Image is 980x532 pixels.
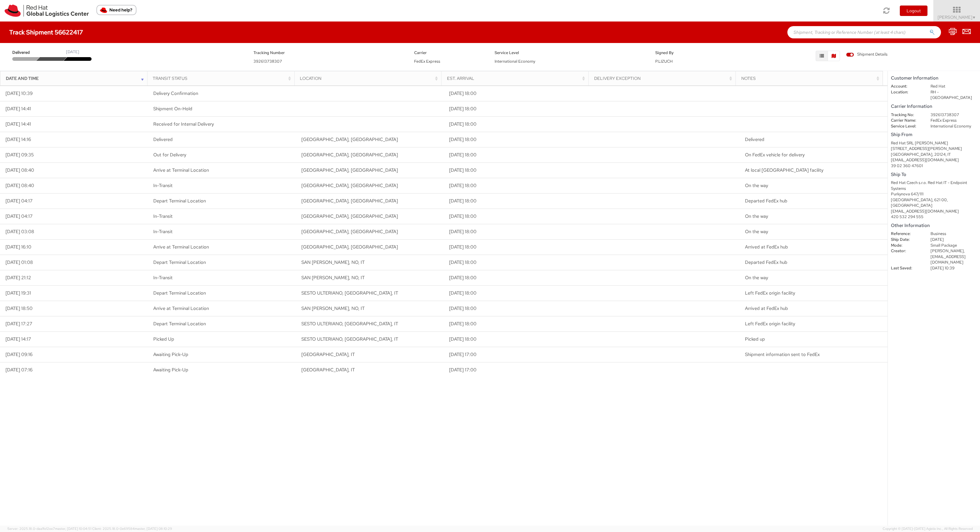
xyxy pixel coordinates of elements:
span: SYROVICE, CZ [301,182,398,189]
span: Delivered [153,136,173,143]
td: [DATE] 18:00 [444,255,592,270]
span: In-Transit [153,213,173,219]
span: Left FedEx origin facility [745,321,795,327]
h5: Carrier [414,51,485,55]
label: Shipment Details [846,52,888,58]
span: Awaiting Pick-Up [153,351,188,358]
td: [DATE] 18:00 [444,86,592,101]
h5: Signed By [655,51,727,55]
span: SAN PIETRO MOSEZZO, NO, IT [301,305,365,311]
td: [DATE] 18:00 [444,101,592,117]
span: Depart Terminal Location [153,321,206,327]
div: Transit Status [153,75,292,81]
span: MILAN, IT [301,367,355,373]
span: Client: 2025.18.0-0e69584 [92,526,172,531]
span: Arrived at FedEx hub [745,244,788,250]
div: Est. Arrival [447,75,586,81]
dt: Tracking No: [886,112,926,118]
span: Depart Terminal Location [153,198,206,204]
span: On the way [745,213,768,219]
span: Delivery Confirmation [153,90,198,96]
div: Location [300,75,439,81]
span: On the way [745,182,768,189]
td: [DATE] 18:00 [444,224,592,240]
div: 420 532 294 555 [891,214,977,220]
dt: Creator: [886,248,926,254]
span: Arrive at Terminal Location [153,244,209,250]
span: VIENNA, AT [301,244,398,250]
span: master, [DATE] 08:10:29 [135,526,172,531]
h5: Other Information [891,223,977,228]
td: [DATE] 18:00 [444,270,592,286]
span: Delivered [745,136,764,143]
span: SESTO ULTERIANO, MI, IT [301,336,398,342]
span: SYROVICE, CZ [301,152,398,158]
h5: Tracking Number [253,51,405,55]
span: Server: 2025.18.0-daa1fe12ee7 [7,526,91,531]
h5: Carrier Information [891,104,977,109]
span: In-Transit [153,275,173,281]
div: [GEOGRAPHIC_DATA], 20124, IT [891,152,977,158]
span: Arrive at Terminal Location [153,305,209,311]
span: Departed FedEx hub [745,259,787,265]
span: SYROVICE, CZ [301,167,398,173]
td: [DATE] 18:00 [444,178,592,194]
dt: Mode: [886,243,926,248]
td: [DATE] 18:00 [444,209,592,224]
h5: Ship From [891,132,977,137]
div: Delivery Exception [594,75,734,81]
input: Shipment, Tracking or Reference Number (at least 4 chars) [787,26,941,38]
div: Notes [741,75,881,81]
dt: Reference: [886,231,926,237]
span: Depart Terminal Location [153,259,206,265]
span: Arrive at Terminal Location [153,167,209,173]
td: [DATE] 18:00 [444,301,592,316]
td: [DATE] 18:00 [444,286,592,301]
div: Red Hat SRL [PERSON_NAME] [891,140,977,146]
span: FedEx Express [414,59,440,64]
div: [DATE] [66,49,79,55]
span: Received for Internal Delivery [153,121,214,127]
span: ▼ [972,15,976,20]
span: SESTO ULTERIANO, MI, IT [301,290,398,296]
td: [DATE] 18:00 [444,132,592,147]
span: Shipment information sent to FedEx [745,351,820,358]
dt: Account: [886,84,926,89]
td: [DATE] 18:00 [444,147,592,163]
h5: Service Level [495,51,646,55]
td: [DATE] 17:00 [444,362,592,378]
span: Out for Delivery [153,152,186,158]
td: [DATE] 18:00 [444,316,592,332]
dt: Ship Date: [886,237,926,243]
span: Depart Terminal Location [153,290,206,296]
span: 392613738307 [253,59,282,64]
span: VIENNA, AT [301,198,398,204]
span: Arrived at FedEx hub [745,305,788,311]
span: P.LIZUCH [655,59,673,64]
div: [STREET_ADDRESS][PERSON_NAME] [891,146,977,152]
td: [DATE] 18:00 [444,240,592,255]
span: master, [DATE] 10:04:51 [55,526,91,531]
span: SESTO ULTERIANO, MI, IT [301,321,398,327]
td: [DATE] 18:00 [444,194,592,209]
h5: Ship To [891,172,977,177]
button: Logout [900,6,927,16]
span: Shipment Details [846,52,888,57]
span: Left FedEx origin facility [745,290,795,296]
span: VIENNA, AT [301,213,398,219]
div: Date and Time [6,75,145,81]
span: International Economy [495,59,535,64]
span: At local FedEx facility [745,167,823,173]
span: In-Transit [153,182,173,189]
span: Copyright © [DATE]-[DATE] Agistix Inc., All Rights Reserved [883,526,973,531]
span: On the way [745,275,768,281]
span: SAN PIETRO MOSEZZO, NO, IT [301,275,365,281]
span: SAN PIETRO MOSEZZO, NO, IT [301,259,365,265]
td: [DATE] 18:00 [444,332,592,347]
span: Awaiting Pick-Up [153,367,188,373]
div: 39 02 360 47601 [891,163,977,169]
td: [DATE] 18:00 [444,117,592,132]
span: Departed FedEx hub [745,198,787,204]
div: [EMAIL_ADDRESS][DOMAIN_NAME] [891,157,977,163]
button: Need help? [96,5,136,15]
